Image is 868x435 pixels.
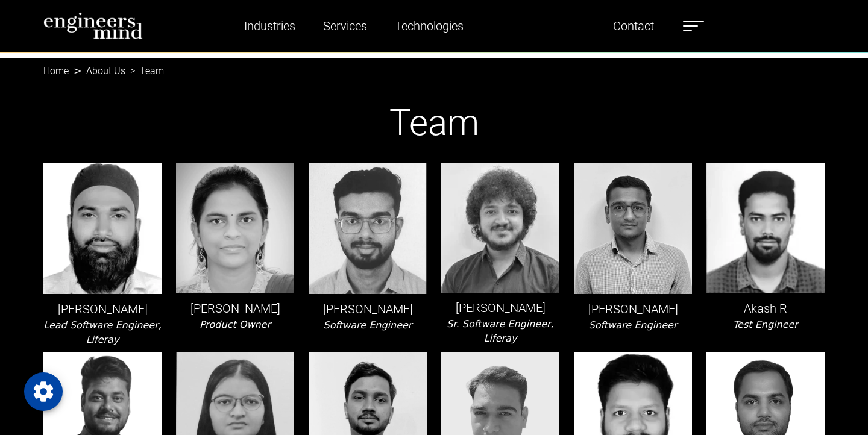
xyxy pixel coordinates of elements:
p: [PERSON_NAME] [43,300,162,318]
a: Technologies [390,12,468,40]
i: Software Engineer [324,319,412,331]
p: [PERSON_NAME] [309,300,427,318]
a: Contact [608,12,659,40]
i: Lead Software Engineer, Liferay [43,319,161,345]
i: Sr. Software Engineer, Liferay [447,318,553,344]
p: [PERSON_NAME] [176,299,294,318]
a: Industries [239,12,300,40]
i: Software Engineer [589,319,678,331]
img: logo [43,12,143,39]
p: [PERSON_NAME] [574,300,692,318]
img: leader-img [309,163,427,293]
img: leader-img [441,163,559,293]
li: Team [125,64,164,78]
p: Akash R [706,299,825,318]
img: leader-img [574,163,692,294]
a: About Us [86,65,125,77]
i: Product Owner [200,319,271,330]
h1: Team [43,101,825,145]
a: Services [318,12,372,40]
img: leader-img [43,163,162,293]
img: leader-img [706,163,825,293]
a: Home [43,65,69,77]
p: [PERSON_NAME] [441,299,559,317]
nav: breadcrumb [43,58,825,72]
img: leader-img [176,163,294,293]
i: Test Engineer [733,319,798,330]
